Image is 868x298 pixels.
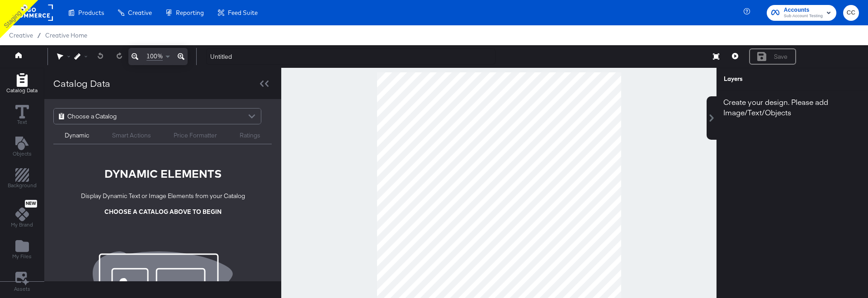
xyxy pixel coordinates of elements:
[12,253,32,260] span: My Files
[1,71,43,97] button: Add Rectangle
[7,134,37,160] button: Add Text
[104,208,222,216] div: CHOOSE A CATALOG ABOVE TO BEGIN
[81,192,245,200] div: Display Dynamic Text or Image Elements from your Catalog
[174,131,217,140] div: Price Formatter
[14,285,30,293] span: Assets
[228,9,258,16] span: Feed Suite
[65,131,90,140] div: Dynamic
[128,9,152,16] span: Creative
[5,198,38,232] button: NewMy Brand
[9,269,36,295] button: Assets
[146,52,163,61] span: 100%
[9,32,33,39] span: Creative
[843,5,859,21] button: CC
[6,87,38,94] span: Catalog Data
[33,32,45,39] span: /
[112,131,151,140] div: Smart Actions
[847,8,855,18] span: CC
[67,109,117,124] span: Choose a Catalog
[104,166,222,181] div: DYNAMIC ELEMENTS
[53,77,110,90] div: Catalog Data
[8,182,37,189] span: Background
[724,75,816,83] div: Layers
[767,5,836,21] button: AccountsSub Account Testing
[717,90,868,124] div: Create your design. Please add Image/Text/Objects
[784,13,823,20] span: Sub Account Testing
[176,9,204,16] span: Reporting
[25,201,37,207] span: New
[2,166,42,192] button: Add Rectangle
[45,32,87,39] a: Creative Home
[10,103,34,128] button: Text
[17,118,27,126] span: Text
[7,237,37,263] button: Add Files
[11,221,33,228] span: My Brand
[784,5,823,15] span: Accounts
[13,150,32,157] span: Objects
[78,9,104,16] span: Products
[240,131,260,140] div: Ratings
